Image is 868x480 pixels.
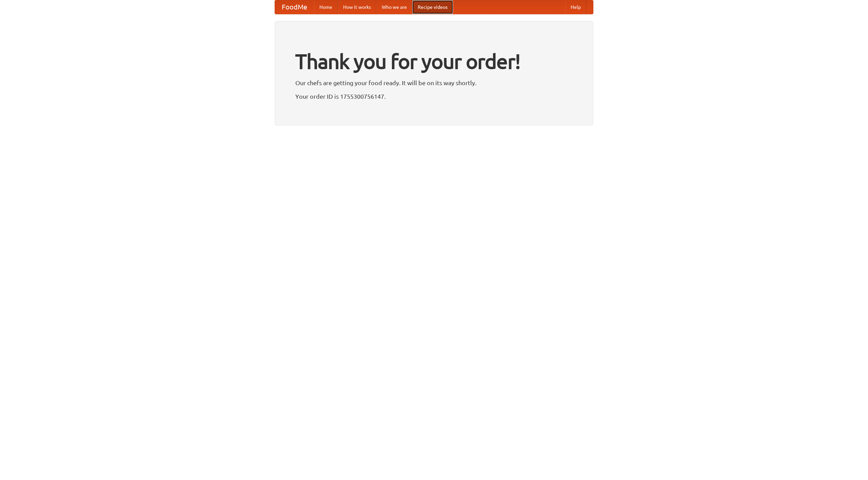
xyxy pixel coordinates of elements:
p: Your order ID is 1755300756147. [295,91,573,101]
a: How it works [338,0,376,14]
a: FoodMe [275,0,314,14]
a: Home [314,0,338,14]
a: Recipe videos [412,0,453,14]
h1: Thank you for your order! [295,45,573,78]
a: Who we are [376,0,412,14]
a: Help [565,0,586,14]
p: Our chefs are getting your food ready. It will be on its way shortly. [295,78,573,88]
